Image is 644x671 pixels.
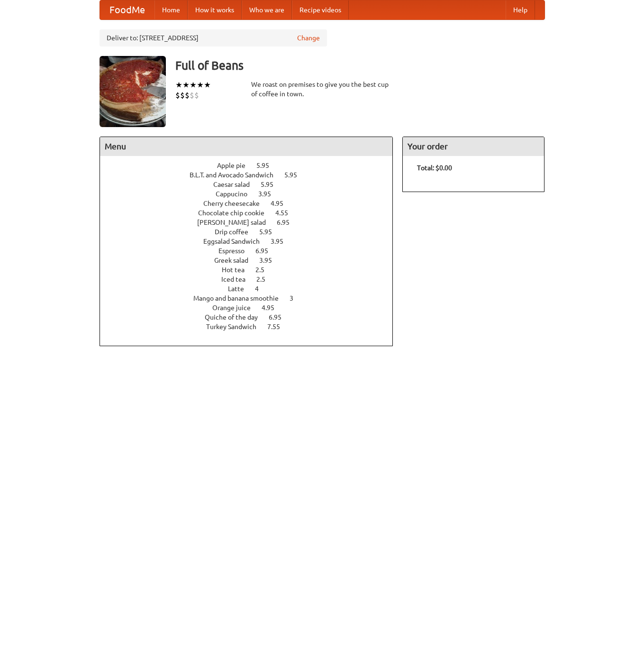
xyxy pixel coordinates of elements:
span: 3.95 [259,257,281,264]
a: Greek salad 3.95 [214,257,290,264]
b: Total: $0.00 [417,164,452,172]
li: $ [194,90,199,101]
span: 7.55 [267,323,290,331]
span: Turkey Sandwich [206,323,266,331]
li: $ [185,90,190,101]
li: ★ [190,80,197,90]
a: Espresso 6.95 [218,247,286,255]
span: 6.95 [277,219,299,226]
span: 2.5 [256,276,275,283]
span: Greek salad [214,257,258,264]
a: How it works [188,0,242,19]
a: FoodMe [100,0,154,19]
span: Apple pie [217,162,255,169]
a: Latte 4 [228,285,276,293]
h3: Full of Beans [175,56,545,75]
a: Recipe videos [292,0,349,19]
a: Eggsalad Sandwich 3.95 [203,238,301,245]
li: $ [180,90,185,101]
a: Chocolate chip cookie 4.55 [198,209,306,217]
a: Home [154,0,188,19]
li: ★ [175,80,182,90]
span: Drip coffee [215,228,258,236]
span: Cappucino [216,190,257,198]
span: 6.95 [269,313,291,321]
a: Who we are [242,0,292,19]
a: Quiche of the day 6.95 [205,313,299,321]
a: Cherry cheesecake 4.95 [203,200,301,207]
li: ★ [197,80,204,90]
span: 4.95 [271,200,293,207]
span: 3.95 [271,238,293,245]
li: $ [175,90,180,101]
a: Drip coffee 5.95 [215,228,290,236]
li: ★ [182,80,190,90]
img: angular.jpg [100,56,166,127]
a: Help [506,0,535,19]
span: Quiche of the day [205,313,267,321]
div: We roast on premises to give you the best cup of coffee in town. [251,80,393,99]
span: Chocolate chip cookie [198,209,274,217]
span: Caesar salad [213,181,259,188]
span: B.L.T. and Avocado Sandwich [190,171,283,179]
span: Eggsalad Sandwich [203,238,269,245]
a: Mango and banana smoothie 3 [193,294,311,302]
h4: Menu [100,137,393,156]
a: Hot tea 2.5 [222,266,282,274]
span: 4.55 [275,209,298,217]
span: 3 [290,294,303,302]
span: 5.95 [284,171,307,179]
span: Hot tea [222,266,254,274]
span: 5.95 [259,228,281,236]
li: ★ [204,80,211,90]
span: 5.95 [261,181,283,188]
a: Iced tea 2.5 [221,276,283,283]
span: Orange juice [212,304,260,312]
span: 2.5 [255,266,274,274]
a: Caesar salad 5.95 [213,181,291,188]
span: Espresso [218,247,254,255]
span: 4.95 [262,304,284,312]
div: Deliver to: [STREET_ADDRESS] [100,29,327,46]
a: Cappucino 3.95 [216,190,289,198]
span: Cherry cheesecake [203,200,269,207]
a: [PERSON_NAME] salad 6.95 [197,219,307,226]
span: 6.95 [255,247,278,255]
span: 4 [255,285,268,293]
h4: Your order [403,137,544,156]
span: Iced tea [221,276,255,283]
span: [PERSON_NAME] salad [197,219,275,226]
span: Mango and banana smoothie [193,294,288,302]
li: $ [190,90,194,101]
span: Latte [228,285,254,293]
a: Turkey Sandwich 7.55 [206,323,298,331]
span: 5.95 [256,162,279,169]
a: Change [297,33,320,43]
a: Orange juice 4.95 [212,304,292,312]
span: 3.95 [258,190,281,198]
a: Apple pie 5.95 [217,162,287,169]
a: B.L.T. and Avocado Sandwich 5.95 [190,171,315,179]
